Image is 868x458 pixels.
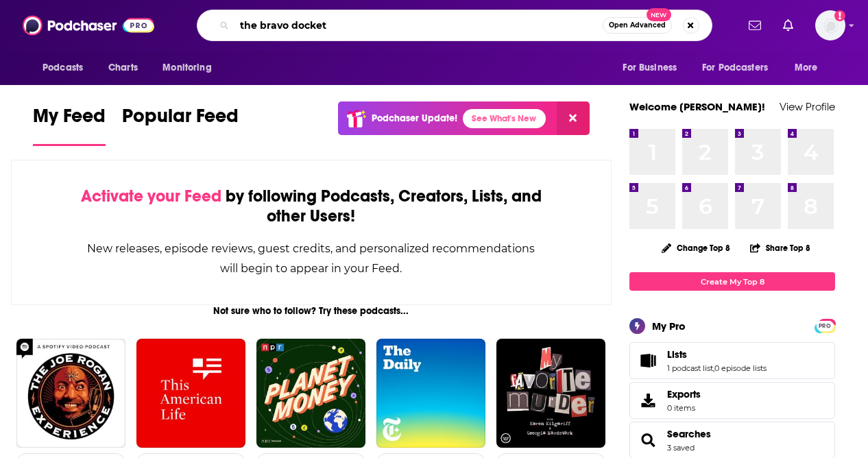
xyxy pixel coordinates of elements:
a: See What's New [463,109,546,128]
img: This American Life [136,339,245,448]
span: 0 items [667,403,701,413]
a: Searches [634,431,662,450]
button: open menu [153,55,229,81]
button: Open AdvancedNew [603,17,672,34]
a: 0 episode lists [714,363,767,373]
span: , [713,363,714,373]
span: For Podcasters [702,58,768,77]
span: More [795,58,818,77]
div: My Pro [652,320,686,333]
div: Search podcasts, credits, & more... [197,10,712,41]
img: Planet Money [256,339,365,448]
span: Exports [634,391,662,410]
input: Search podcasts, credits, & more... [234,14,603,36]
a: Popular Feed [122,104,239,146]
button: Share Top 8 [749,234,811,261]
span: Exports [667,388,701,400]
span: PRO [817,321,833,331]
a: Create My Top 8 [629,272,835,291]
a: PRO [817,320,833,330]
a: Show notifications dropdown [743,14,767,37]
button: Show profile menu [815,10,845,40]
img: Podchaser - Follow, Share and Rate Podcasts [23,12,154,38]
div: Not sure who to follow? Try these podcasts... [11,305,612,317]
img: The Daily [376,339,485,448]
img: The Joe Rogan Experience [16,339,125,448]
span: Logged in as camsdkc [815,10,845,40]
a: 3 saved [667,443,695,453]
a: 1 podcast list [667,363,713,373]
img: My Favorite Murder with Karen Kilgariff and Georgia Hardstark [496,339,605,448]
svg: Add a profile image [834,10,845,21]
p: Podchaser Update! [372,112,457,124]
a: Charts [99,55,146,81]
a: View Profile [780,100,835,113]
a: Show notifications dropdown [777,14,799,37]
span: My Feed [33,104,106,136]
span: New [647,8,671,21]
span: For Business [623,58,677,77]
button: open menu [613,55,694,81]
span: Podcasts [43,58,83,77]
button: open menu [33,55,101,81]
a: My Feed [33,104,106,146]
div: by following Podcasts, Creators, Lists, and other Users! [80,186,542,226]
button: open menu [693,55,788,81]
a: Exports [629,382,835,419]
span: Charts [108,58,138,77]
div: New releases, episode reviews, guest credits, and personalized recommendations will begin to appe... [80,239,542,278]
a: Lists [634,351,662,370]
img: User Profile [815,10,845,40]
button: Change Top 8 [653,239,738,256]
span: Popular Feed [122,104,239,136]
span: Open Advanced [609,22,666,29]
span: Lists [629,342,835,379]
span: Monitoring [162,58,211,77]
a: Searches [667,428,711,440]
button: open menu [785,55,835,81]
span: Lists [667,348,687,361]
a: Welcome [PERSON_NAME]! [629,100,765,113]
a: Lists [667,348,767,361]
span: Activate your Feed [81,186,221,206]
